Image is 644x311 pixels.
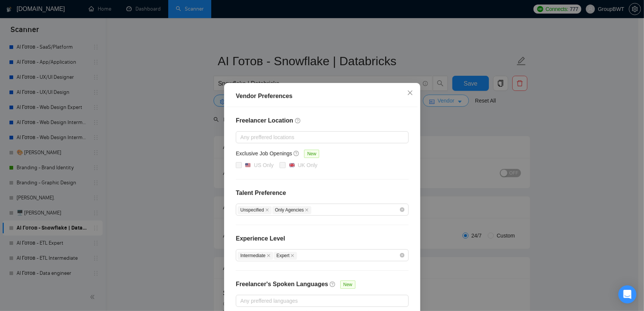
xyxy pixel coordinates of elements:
[295,118,301,124] span: question-circle
[266,254,270,257] span: close
[254,161,274,169] div: US Only
[236,149,292,158] h5: Exclusive Job Openings
[265,208,269,212] span: close
[407,90,413,96] span: close
[304,150,319,158] span: New
[305,208,309,212] span: close
[236,234,285,243] h4: Experience Level
[289,162,294,168] img: 🇬🇧
[290,254,294,257] span: close
[236,188,409,198] h4: Talent Preference
[340,280,355,289] span: New
[400,253,404,257] span: close-circle
[245,162,251,168] img: 🇺🇸
[236,116,409,125] h4: Freelancer Location
[238,206,272,214] span: Unspecified
[272,206,311,214] span: Only Agencies
[236,92,409,101] div: Vendor Preferences
[329,281,335,287] span: question-circle
[238,252,273,260] span: Intermediate
[400,83,420,103] button: Close
[274,252,297,260] span: Expert
[400,207,404,212] span: close-circle
[236,280,328,289] h4: Freelancer's Spoken Languages
[618,285,636,303] div: Open Intercom Messenger
[294,150,300,156] span: question-circle
[298,161,317,169] div: UK Only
